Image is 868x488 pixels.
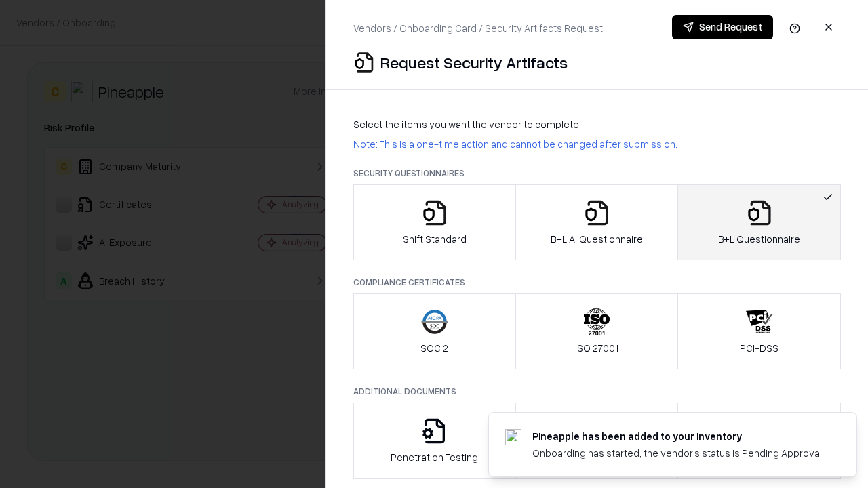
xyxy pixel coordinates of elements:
p: Select the items you want the vendor to complete: [353,117,841,131]
button: B+L AI Questionnaire [515,184,679,260]
button: B+L Questionnaire [677,184,841,260]
p: Request Security Artifacts [380,52,568,73]
button: Data Processing Agreement [677,403,841,479]
p: B+L Questionnaire [718,232,800,246]
p: Shift Standard [403,232,467,246]
div: Onboarding has started, the vendor's status is Pending Approval. [532,446,824,460]
button: PCI-DSS [677,293,841,369]
p: SOC 2 [420,341,448,355]
p: Additional Documents [353,386,841,397]
p: Vendors / Onboarding Card / Security Artifacts Request [353,21,603,35]
button: ISO 27001 [515,293,679,369]
button: Penetration Testing [353,403,516,479]
p: PCI-DSS [740,341,778,355]
button: Privacy Policy [515,403,679,479]
img: pineappleenergy.com [505,429,521,445]
p: Note: This is a one-time action and cannot be changed after submission. [353,137,841,151]
p: Penetration Testing [391,450,478,464]
div: Pineapple has been added to your inventory [532,429,824,443]
button: Send Request [672,15,773,39]
p: Compliance Certificates [353,277,841,288]
p: Security Questionnaires [353,167,841,179]
button: Shift Standard [353,184,516,260]
button: SOC 2 [353,293,516,369]
p: B+L AI Questionnaire [551,232,643,246]
p: ISO 27001 [575,341,618,355]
